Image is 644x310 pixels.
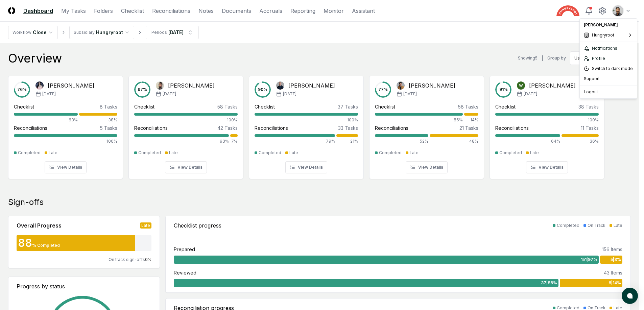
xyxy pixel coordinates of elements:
div: Switch to dark mode [581,64,636,74]
div: Support [581,74,636,84]
span: Hungryroot [592,32,614,38]
a: Profile [581,53,636,64]
div: Logout [581,87,636,97]
a: Notifications [581,43,636,53]
div: [PERSON_NAME] [581,20,636,30]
